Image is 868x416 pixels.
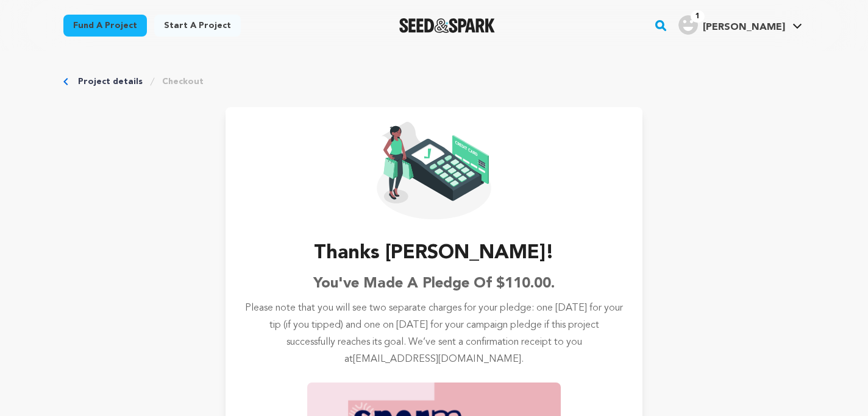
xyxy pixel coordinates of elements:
p: Please note that you will see two separate charges for your pledge: one [DATE] for your tip (if y... [245,300,623,368]
span: Lesley G.'s Profile [676,13,805,38]
a: Checkout [162,76,204,88]
div: Lesley G.'s Profile [678,15,785,35]
h6: You've made a pledge of $110.00. [313,273,555,295]
a: Seed&Spark Homepage [399,18,495,33]
a: Fund a project [63,15,147,37]
span: [PERSON_NAME] [703,23,785,32]
img: Seed&Spark Logo Dark Mode [399,18,495,33]
a: Lesley G.'s Profile [676,13,805,35]
div: Breadcrumb [63,76,805,88]
img: user.png [678,15,698,35]
span: 1 [691,10,705,23]
h3: Thanks [PERSON_NAME]! [314,239,554,268]
a: Project details [78,76,143,88]
a: Start a project [154,15,241,37]
img: Seed&Spark Confirmation Icon [377,122,491,219]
